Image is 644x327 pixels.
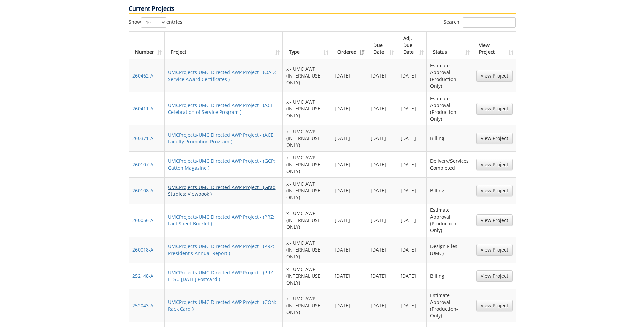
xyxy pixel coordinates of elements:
[397,32,427,59] th: Adj. Due Date: activate to sort column ascending
[132,302,153,309] a: 252043-A
[283,32,331,59] th: Type: activate to sort column ascending
[331,125,367,151] td: [DATE]
[397,151,427,177] td: [DATE]
[397,237,427,263] td: [DATE]
[168,158,275,171] a: UMCProjects-UMC Directed AWP Project - (GCP: Gatton Magazine )
[165,32,283,59] th: Project: activate to sort column ascending
[367,59,397,92] td: [DATE]
[476,214,513,226] a: View Project
[397,177,427,204] td: [DATE]
[132,246,153,253] a: 260018-A
[427,125,473,151] td: Billing
[132,161,153,168] a: 260107-A
[168,269,274,282] a: UMCProjects-UMC Directed AWP Project - (PRZ: ETSU [DATE] Postcard )
[168,102,275,115] a: UMCProjects-UMC Directed AWP Project - (ACE: Celebration of Service Program )
[367,177,397,204] td: [DATE]
[367,92,397,125] td: [DATE]
[427,177,473,204] td: Billing
[132,135,153,141] a: 260371-A
[476,103,513,115] a: View Project
[129,4,516,14] p: Current Projects
[283,204,331,237] td: x - UMC AWP (INTERNAL USE ONLY)
[132,187,153,194] a: 260108-A
[476,244,513,256] a: View Project
[367,263,397,289] td: [DATE]
[367,237,397,263] td: [DATE]
[132,105,153,112] a: 260411-A
[427,289,473,322] td: Estimate Approval (Production-Only)
[367,32,397,59] th: Due Date: activate to sort column ascending
[444,17,516,28] label: Search:
[476,70,513,82] a: View Project
[397,263,427,289] td: [DATE]
[427,237,473,263] td: Design Files (UMC)
[367,204,397,237] td: [DATE]
[476,133,513,144] a: View Project
[427,204,473,237] td: Estimate Approval (Production-Only)
[476,185,513,196] a: View Project
[331,32,367,59] th: Ordered: activate to sort column ascending
[129,17,182,28] label: Show entries
[427,263,473,289] td: Billing
[473,32,516,59] th: View Project: activate to sort column ascending
[397,289,427,322] td: [DATE]
[283,237,331,263] td: x - UMC AWP (INTERNAL USE ONLY)
[168,243,274,256] a: UMCProjects-UMC Directed AWP Project - (PRZ: President's Annual Report )
[283,151,331,177] td: x - UMC AWP (INTERNAL USE ONLY)
[283,289,331,322] td: x - UMC AWP (INTERNAL USE ONLY)
[168,132,275,145] a: UMCProjects-UMC Directed AWP Project - (ACE: Faculty Promotion Program )
[397,92,427,125] td: [DATE]
[331,289,367,322] td: [DATE]
[132,217,153,223] a: 260056-A
[283,177,331,204] td: x - UMC AWP (INTERNAL USE ONLY)
[367,151,397,177] td: [DATE]
[463,17,516,28] input: Search:
[132,72,153,79] a: 260462-A
[168,69,276,82] a: UMCProjects-UMC Directed AWP Project - (OAD: Service Award Certificates )
[476,159,513,170] a: View Project
[331,59,367,92] td: [DATE]
[168,299,276,312] a: UMCProjects-UMC Directed AWP Project - (CON: Rack Card )
[168,184,276,197] a: UMCProjects-UMC Directed AWP Project - (Grad Studies: Viewbook )
[427,59,473,92] td: Estimate Approval (Production-Only)
[283,92,331,125] td: x - UMC AWP (INTERNAL USE ONLY)
[168,213,274,227] a: UMCProjects-UMC Directed AWP Project - (PRZ: Fact Sheet Booklet )
[397,59,427,92] td: [DATE]
[331,204,367,237] td: [DATE]
[331,177,367,204] td: [DATE]
[283,125,331,151] td: x - UMC AWP (INTERNAL USE ONLY)
[331,92,367,125] td: [DATE]
[427,92,473,125] td: Estimate Approval (Production-Only)
[367,125,397,151] td: [DATE]
[283,59,331,92] td: x - UMC AWP (INTERNAL USE ONLY)
[427,32,473,59] th: Status: activate to sort column ascending
[331,237,367,263] td: [DATE]
[129,32,165,59] th: Number: activate to sort column ascending
[476,300,513,311] a: View Project
[397,125,427,151] td: [DATE]
[476,270,513,282] a: View Project
[331,151,367,177] td: [DATE]
[397,204,427,237] td: [DATE]
[427,151,473,177] td: Delivery/Services Completed
[283,263,331,289] td: x - UMC AWP (INTERNAL USE ONLY)
[141,17,166,28] select: Showentries
[367,289,397,322] td: [DATE]
[132,273,153,279] a: 252148-A
[331,263,367,289] td: [DATE]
